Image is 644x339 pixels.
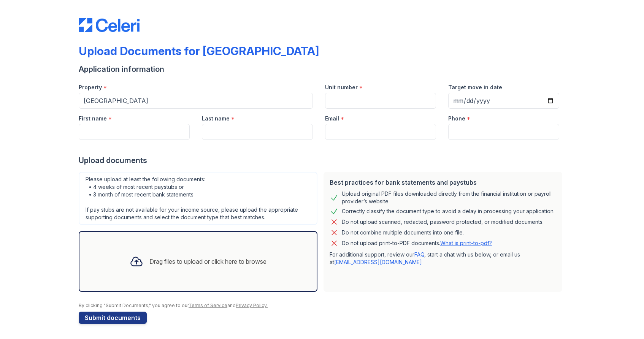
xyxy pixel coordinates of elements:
[448,115,465,122] label: Phone
[414,251,424,258] a: FAQ
[79,172,317,225] div: Please upload at least the following documents: • 4 weeks of most recent paystubs or • 3 month of...
[342,228,464,237] div: Do not combine multiple documents into one file.
[342,239,492,247] p: Do not upload print-to-PDF documents.
[448,84,502,91] label: Target move in date
[79,64,565,74] div: Application information
[330,251,556,266] p: For additional support, review our , start a chat with us below, or email us at
[79,303,565,309] div: By clicking "Submit Documents," you agree to our and
[330,178,556,187] div: Best practices for bank statements and paystubs
[440,240,492,246] a: What is print-to-pdf?
[236,303,268,308] a: Privacy Policy.
[342,207,555,216] div: Correctly classify the document type to avoid a delay in processing your application.
[79,18,140,32] img: CE_Logo_Blue-a8612792a0a2168367f1c8372b55b34899dd931a85d93a1a3d3e32e68fde9ad4.png
[79,84,102,91] label: Property
[325,84,358,91] label: Unit number
[342,217,544,227] div: Do not upload scanned, redacted, password protected, or modified documents.
[79,312,147,324] button: Submit documents
[325,115,339,122] label: Email
[79,44,319,58] div: Upload Documents for [GEOGRAPHIC_DATA]
[202,115,230,122] label: Last name
[334,259,422,265] a: [EMAIL_ADDRESS][DOMAIN_NAME]
[189,303,227,308] a: Terms of Service
[342,190,556,205] div: Upload original PDF files downloaded directly from the financial institution or payroll provider’...
[79,155,565,166] div: Upload documents
[79,115,107,122] label: First name
[149,257,266,266] div: Drag files to upload or click here to browse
